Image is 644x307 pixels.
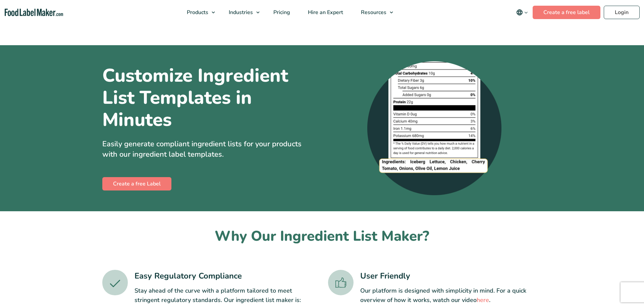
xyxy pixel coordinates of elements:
[102,65,317,131] h1: Customize Ingredient List Templates in Minutes
[306,9,344,16] span: Hire an Expert
[360,286,542,305] p: Our platform is designed with simplicity in mind. For a quick overview of how it works, watch our...
[604,6,640,19] a: Login
[359,9,387,16] span: Resources
[477,296,489,304] a: here
[102,177,171,190] a: Create a free Label
[328,270,354,295] img: A green thumbs up icon.
[102,227,542,246] h2: Why Our Ingredient List Maker?
[360,270,542,282] h3: User Friendly
[135,270,316,282] h3: Easy Regulatory Compliance
[271,9,291,16] span: Pricing
[135,286,316,305] p: Stay ahead of the curve with a platform tailored to meet stringent regulatory standards. Our ingr...
[102,270,128,295] img: A green tick icon.
[102,139,317,160] p: Easily generate compliant ingredient lists for your products with our ingredient label templates.
[185,9,209,16] span: Products
[227,9,254,16] span: Industries
[367,61,501,195] img: A zoomed-in screenshot of an ingredient list at the bottom of a nutrition label.
[533,6,600,19] a: Create a free label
